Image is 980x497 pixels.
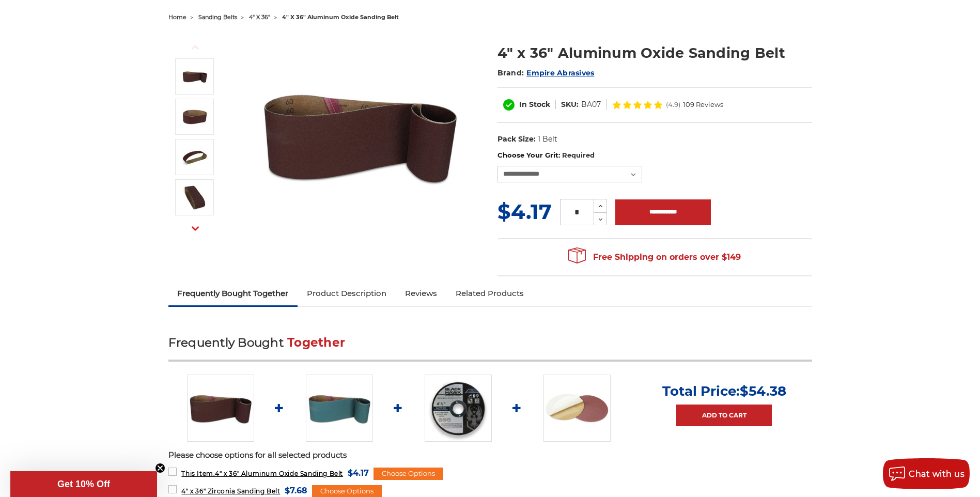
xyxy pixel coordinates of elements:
[182,104,208,130] img: 4" x 36" AOX Sanding Belt
[562,151,595,159] small: Required
[740,383,786,399] span: $54.38
[497,199,552,224] span: $4.17
[181,470,215,477] strong: This Item:
[181,470,343,477] span: 4" x 36" Aluminum Oxide Sanding Belt
[396,282,446,305] a: Reviews
[168,13,186,21] a: home
[348,466,369,480] span: $4.17
[519,100,550,109] span: In Stock
[298,282,396,305] a: Product Description
[182,144,208,170] img: 4" x 36" Sanding Belt - Aluminum Oxide
[183,36,208,58] button: Previous
[561,99,579,110] dt: SKU:
[168,282,298,305] a: Frequently Bought Together
[282,13,399,21] span: 4" x 36" aluminum oxide sanding belt
[57,479,110,489] span: Get 10% Off
[497,134,536,145] dt: Pack Size:
[168,335,284,350] span: Frequently Bought
[182,64,208,89] img: 4" x 36" Aluminum Oxide Sanding Belt
[198,13,237,21] a: sanding belts
[662,383,786,399] p: Total Price:
[538,134,557,145] dd: 1 Belt
[155,463,165,473] button: Close teaser
[374,468,443,480] div: Choose Options
[909,469,965,479] span: Chat with us
[497,43,812,63] h1: 4" x 36" Aluminum Oxide Sanding Belt
[182,184,208,210] img: 4" x 36" Sanding Belt - AOX
[249,13,270,21] a: 4" x 36"
[257,32,463,239] img: 4" x 36" Aluminum Oxide Sanding Belt
[187,375,254,442] img: 4" x 36" Aluminum Oxide Sanding Belt
[676,405,772,426] a: Add to Cart
[168,449,812,461] p: Please choose options for all selected products
[581,99,601,110] dd: BA07
[183,218,208,240] button: Next
[287,335,345,350] span: Together
[497,150,812,161] label: Choose Your Grit:
[683,101,723,108] span: 109 Reviews
[446,282,533,305] a: Related Products
[568,247,741,268] span: Free Shipping on orders over $149
[181,487,280,495] span: 4" x 36" Zirconia Sanding Belt
[883,458,970,489] button: Chat with us
[10,471,157,497] div: Get 10% OffClose teaser
[526,68,594,77] a: Empire Abrasives
[666,101,680,108] span: (4.9)
[497,68,524,77] span: Brand:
